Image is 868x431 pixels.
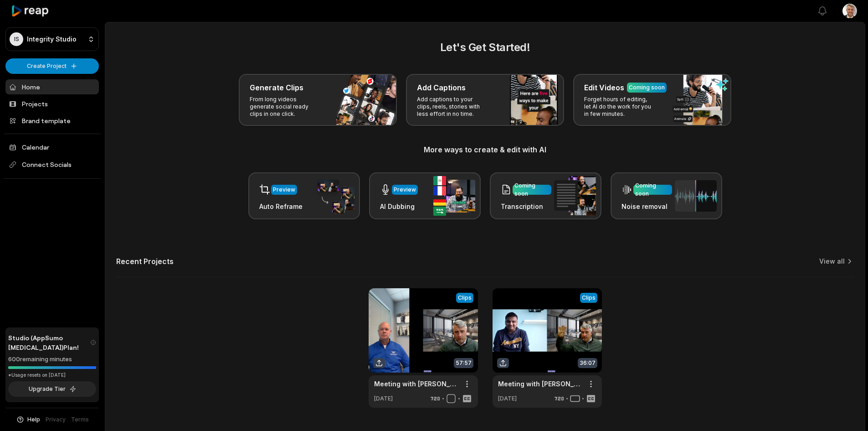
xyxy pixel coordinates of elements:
span: Connect Socials [5,156,99,173]
span: Help [27,415,40,424]
div: 600 remaining minutes [8,355,96,364]
img: noise_removal.png [675,180,717,212]
div: Preview [273,186,295,194]
h3: More ways to create & edit with AI [116,144,854,155]
img: auto_reframe.png [313,178,354,214]
button: Create Project [5,58,99,74]
h3: Edit Videos [584,82,624,93]
a: Calendar [5,140,99,155]
a: Privacy [46,415,66,424]
h3: Transcription [501,202,551,211]
a: View all [819,257,845,266]
a: Meeting with [PERSON_NAME] and [PERSON_NAME]-20250606_110118-Meeting Recording [374,379,458,389]
p: Add captions to your clips, reels, stories with less effort in no time. [417,96,488,118]
a: Meeting with [PERSON_NAME]-20250606_142613-Meeting Recording [498,379,582,389]
h2: Let's Get Started! [116,39,854,56]
div: Coming soon [629,83,665,92]
div: Coming soon [514,182,550,198]
h2: Recent Projects [116,257,174,266]
div: Coming soon [635,182,670,198]
h3: AI Dubbing [380,202,418,211]
div: IS [10,32,23,46]
img: transcription.png [554,176,596,215]
div: *Usage resets on [DATE] [8,372,96,379]
a: Brand template [5,113,99,128]
a: Projects [5,96,99,111]
a: Home [5,79,99,94]
div: Preview [394,186,416,194]
p: Integrity Studio [27,35,77,43]
a: Terms [71,415,89,424]
p: Forget hours of editing, let AI do the work for you in few minutes. [584,96,655,118]
p: From long videos generate social ready clips in one click. [250,96,320,118]
img: ai_dubbing.png [433,176,475,216]
h3: Noise removal [621,202,672,211]
button: Upgrade Tier [8,381,96,397]
h3: Add Captions [417,82,466,93]
button: Help [16,415,40,424]
h3: Auto Reframe [259,202,303,211]
span: Studio (AppSumo [MEDICAL_DATA]) Plan! [8,333,90,352]
h3: Generate Clips [250,82,303,93]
